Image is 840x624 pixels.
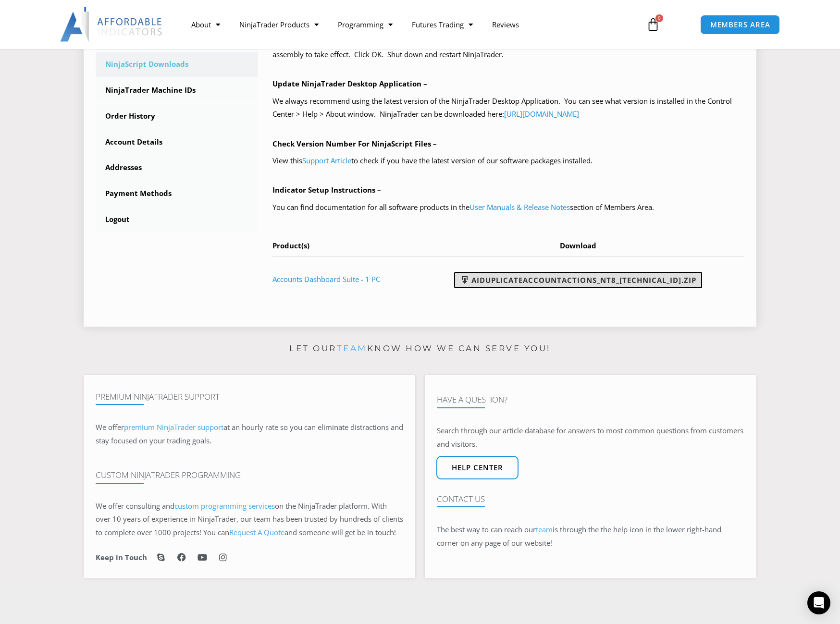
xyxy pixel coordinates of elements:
[328,13,402,36] a: Programming
[96,78,258,103] a: NinjaTrader Machine IDs
[272,95,745,122] p: We always recommend using the latest version of the NinjaTrader Desktop Application. You can see ...
[96,52,258,77] a: NinjaScript Downloads
[536,525,553,534] a: team
[437,494,744,504] h4: Contact Us
[302,156,351,165] a: Support Article
[504,109,579,119] a: [URL][DOMAIN_NAME]
[182,13,635,36] nav: Menu
[700,15,780,35] a: MEMBERS AREA
[96,181,258,206] a: Payment Methods
[230,13,328,36] a: NinjaTrader Products
[96,501,403,538] span: on the NinjaTrader platform. With over 10 years of experience in NinjaTrader, our team has been t...
[96,422,124,432] span: We offer
[272,154,745,168] p: View this to check if you have the latest version of our software packages installed.
[807,591,830,614] div: Open Intercom Messenger
[96,130,258,155] a: Account Details
[560,241,596,250] span: Download
[402,13,482,36] a: Futures Trading
[182,13,230,36] a: About
[229,527,284,537] a: Request A Quote
[124,422,223,432] a: premium NinjaTrader support
[454,272,702,288] a: AIDuplicateAccountActions_NT8_[TECHNICAL_ID].zip
[96,501,275,511] span: We offer consulting and
[96,104,258,129] a: Order History
[437,395,744,404] h4: Have A Question?
[174,501,275,511] a: custom programming services
[272,274,380,284] a: Accounts Dashboard Suite - 1 PC
[632,11,674,38] a: 0
[437,523,744,550] p: The best way to can reach our is through the the help icon in the lower right-hand corner on any ...
[60,7,163,42] img: LogoAI | Affordable Indicators – NinjaTrader
[272,185,381,195] b: Indicator Setup Instructions –
[437,424,744,451] p: Search through our article database for answers to most common questions from customers and visit...
[452,464,503,471] span: Help center
[272,201,745,214] p: You can find documentation for all software products in the section of Members Area.
[436,456,519,479] a: Help center
[272,79,427,88] b: Update NinjaTrader Desktop Application –
[96,422,403,445] span: at an hourly rate so you can eliminate distractions and stay focused on your trading goals.
[482,13,529,36] a: Reviews
[84,341,756,356] p: Let our know how we can serve you!
[337,343,367,353] a: team
[96,470,403,480] h4: Custom NinjaTrader Programming
[272,139,437,148] b: Check Version Number For NinjaScript Files –
[710,21,770,28] span: MEMBERS AREA
[96,207,258,232] a: Logout
[469,202,570,212] a: User Manuals & Release Notes
[655,14,663,22] span: 0
[96,155,258,180] a: Addresses
[272,241,309,250] span: Product(s)
[96,392,403,402] h4: Premium NinjaTrader Support
[96,553,147,562] h6: Keep in Touch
